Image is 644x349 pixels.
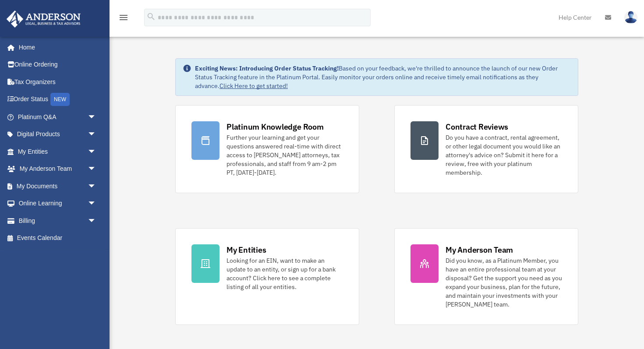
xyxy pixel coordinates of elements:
[226,133,343,177] div: Further your learning and get your questions answered real-time with direct access to [PERSON_NAM...
[50,93,70,106] div: NEW
[88,160,105,178] span: arrow_drop_down
[446,256,562,309] div: Did you know, as a Platinum Member, you have an entire professional team at your disposal? Get th...
[88,108,105,126] span: arrow_drop_down
[195,64,339,72] strong: Exciting News: Introducing Order Status Tracking!
[88,195,105,213] span: arrow_drop_down
[6,143,110,160] a: My Entitiesarrow_drop_down
[175,105,359,193] a: Platinum Knowledge Room Further your learning and get your questions answered real-time with dire...
[6,108,110,126] a: Platinum Q&Aarrow_drop_down
[6,56,110,74] a: Online Ordering
[394,228,578,325] a: My Anderson Team Did you know, as a Platinum Member, you have an entire professional team at your...
[624,11,637,24] img: User Pic
[226,121,324,132] div: Platinum Knowledge Room
[6,160,110,178] a: My Anderson Teamarrow_drop_down
[4,11,83,28] img: Anderson Advisors Platinum Portal
[6,126,110,143] a: Digital Productsarrow_drop_down
[88,177,105,195] span: arrow_drop_down
[446,121,508,132] div: Contract Reviews
[226,244,266,255] div: My Entities
[175,228,359,325] a: My Entities Looking for an EIN, want to make an update to an entity, or sign up for a bank accoun...
[226,256,343,291] div: Looking for an EIN, want to make an update to an entity, or sign up for a bank account? Click her...
[118,12,129,23] i: menu
[146,12,156,21] i: search
[6,91,110,109] a: Order StatusNEW
[446,244,513,255] div: My Anderson Team
[6,195,110,212] a: Online Learningarrow_drop_down
[446,133,562,177] div: Do you have a contract, rental agreement, or other legal document you would like an attorney's ad...
[88,143,105,161] span: arrow_drop_down
[6,39,105,56] a: Home
[219,82,288,90] a: Click Here to get started!
[195,64,571,90] div: Based on your feedback, we're thrilled to announce the launch of our new Order Status Tracking fe...
[6,177,110,195] a: My Documentsarrow_drop_down
[6,73,110,91] a: Tax Organizers
[88,126,105,144] span: arrow_drop_down
[394,105,578,193] a: Contract Reviews Do you have a contract, rental agreement, or other legal document you would like...
[118,15,129,23] a: menu
[88,212,105,230] span: arrow_drop_down
[6,212,110,229] a: Billingarrow_drop_down
[6,229,110,247] a: Events Calendar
